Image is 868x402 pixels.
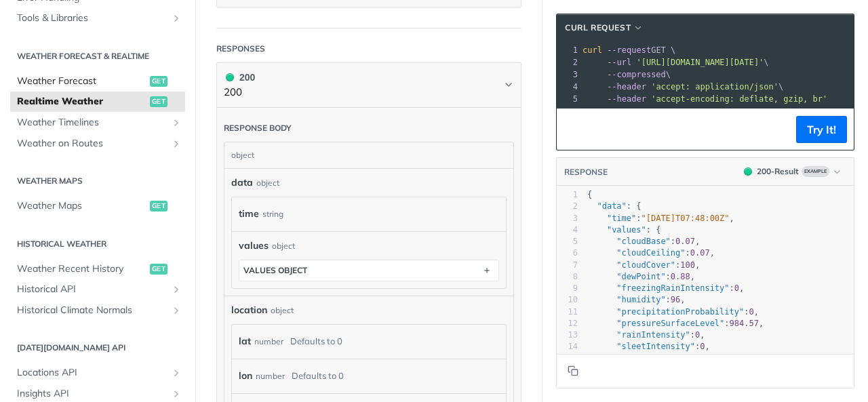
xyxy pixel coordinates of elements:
div: 6 [557,247,578,259]
div: 2 [557,201,578,212]
a: Historical Climate NormalsShow subpages for Historical Climate Normals [10,300,185,321]
button: Copy to clipboard [564,361,583,381]
span: Weather Timelines [17,116,167,129]
span: Weather Forecast [17,75,146,88]
span: 'accept: application/json' [651,82,778,92]
span: data [231,176,253,190]
span: Example [802,166,829,177]
div: 3 [557,68,580,81]
span: 200 [744,167,752,176]
div: number [254,331,283,351]
div: 3 [557,213,578,224]
div: object [272,240,295,252]
span: Insights API [17,387,167,401]
div: 11 [557,306,578,318]
button: Try It! [796,116,847,143]
div: 8 [557,271,578,283]
span: "values" [607,225,646,235]
h2: [DATE][DOMAIN_NAME] API [10,342,185,354]
span: "freezingRainIntensity" [616,283,729,293]
span: "cloudBase" [616,237,670,246]
button: Show subpages for Insights API [171,388,182,399]
div: string [262,204,283,224]
label: time [239,204,259,224]
label: lat [239,331,251,351]
div: 1 [557,189,578,201]
span: GET \ [583,45,675,55]
a: Realtime Weatherget [10,92,185,112]
div: 1 [557,44,580,56]
div: Responses [216,43,265,55]
span: : { [587,225,660,235]
span: Weather Maps [17,199,146,213]
span: --header [607,94,646,104]
h2: Weather Forecast & realtime [10,50,185,62]
div: 15 [557,353,578,365]
div: 4 [557,81,580,93]
a: Weather on RoutesShow subpages for Weather on Routes [10,134,185,154]
span: : , [587,295,686,304]
span: { [587,190,592,199]
span: Historical Climate Normals [17,304,167,317]
button: Show subpages for Weather Timelines [171,117,182,128]
h2: Weather Maps [10,175,185,187]
span: 0 [749,307,753,317]
span: "cloudCeiling" [616,248,685,258]
div: 10 [557,294,578,306]
span: 0.07 [675,237,695,246]
div: 2 [557,56,580,68]
span: \ [583,82,783,92]
span: : { [587,201,642,211]
span: 0.88 [671,272,690,281]
span: "precipitationProbability" [616,307,744,317]
button: RESPONSE [564,165,608,179]
span: --compressed [607,70,666,79]
a: Weather Forecastget [10,71,185,92]
div: 200 - Result [757,165,799,178]
p: 200 [224,85,255,100]
span: get [150,264,167,275]
button: 200 200200 [224,70,514,100]
div: 12 [557,318,578,329]
span: Locations API [17,366,167,380]
a: Tools & LibrariesShow subpages for Tools & Libraries [10,8,185,28]
div: 200 [224,70,255,85]
span: 'accept-encoding: deflate, gzip, br' [651,94,827,104]
svg: Chevron [503,79,514,90]
span: : , [587,283,744,293]
button: Copy to clipboard [564,119,583,140]
span: "time" [607,214,636,223]
div: number [256,366,285,386]
a: Weather Recent Historyget [10,259,185,279]
div: 14 [557,341,578,353]
button: Show subpages for Tools & Libraries [171,13,182,24]
span: 984.57 [730,319,759,328]
span: "sleetIntensity" [616,342,695,351]
span: get [150,76,167,87]
div: object [224,142,510,168]
span: \ [583,58,769,67]
span: get [150,96,167,107]
span: "cloudCover" [616,260,675,270]
span: : , [587,272,695,281]
span: Weather Recent History [17,262,146,276]
span: 96 [671,295,680,304]
h2: Historical Weather [10,238,185,250]
span: values [239,239,269,253]
span: --request [607,45,651,55]
button: Show subpages for Historical Climate Normals [171,305,182,316]
div: object [256,177,279,189]
span: Weather on Routes [17,137,167,150]
span: : , [587,307,759,317]
span: "data" [597,201,626,211]
a: Weather Mapsget [10,196,185,216]
span: --header [607,82,646,92]
label: lon [239,366,252,386]
div: 13 [557,329,578,341]
div: 7 [557,260,578,271]
button: values object [239,260,498,281]
div: Defaults to 0 [292,366,344,386]
a: Locations APIShow subpages for Locations API [10,363,185,383]
div: Response body [224,122,292,134]
span: '[URL][DOMAIN_NAME][DATE]' [636,58,764,67]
